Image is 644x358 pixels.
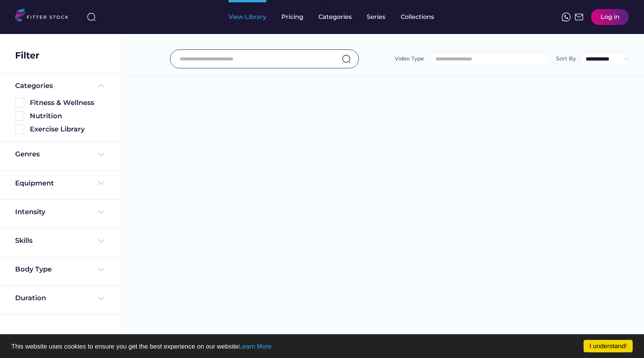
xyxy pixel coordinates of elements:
div: Log in [601,13,619,21]
div: Exercise Library [30,125,106,134]
img: Frame%20%285%29.svg [97,81,106,90]
img: LOGO.svg [15,8,75,24]
div: Series [367,13,386,21]
div: Duration [15,293,46,303]
div: Categories [318,13,352,21]
img: Rectangle%205126.svg [15,98,24,107]
div: Filter [15,49,39,62]
div: Pricing [281,13,303,21]
img: search-normal.svg [342,54,351,63]
p: This website uses cookies to ensure you get the best experience on our website [11,343,633,350]
div: Body Type [15,265,52,274]
div: Genres [15,150,40,159]
div: Nutrition [30,111,106,121]
div: Intensity [15,207,45,217]
div: Categories [15,81,53,91]
img: meteor-icons_whatsapp%20%281%29.svg [562,12,571,22]
img: Frame%20%284%29.svg [97,236,106,245]
div: Sort By [556,55,576,63]
div: Fitness & Wellness [30,98,106,108]
div: View Library [229,13,266,21]
img: Rectangle%205126.svg [15,125,24,134]
img: Frame%20%284%29.svg [97,294,106,303]
a: Learn More [239,343,272,350]
img: Frame%20%284%29.svg [97,207,106,216]
div: Skills [15,236,34,245]
a: I understand! [584,340,633,352]
img: Frame%20%284%29.svg [97,265,106,274]
img: search-normal%203.svg [87,12,96,22]
img: Rectangle%205126.svg [15,111,24,120]
div: Video Type [395,55,424,63]
img: Frame%2051.svg [575,12,584,22]
div: Equipment [15,179,54,188]
div: Collections [401,13,434,21]
img: Frame%20%284%29.svg [97,150,106,159]
img: Frame%20%284%29.svg [97,179,106,188]
div: fvck [318,4,328,11]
